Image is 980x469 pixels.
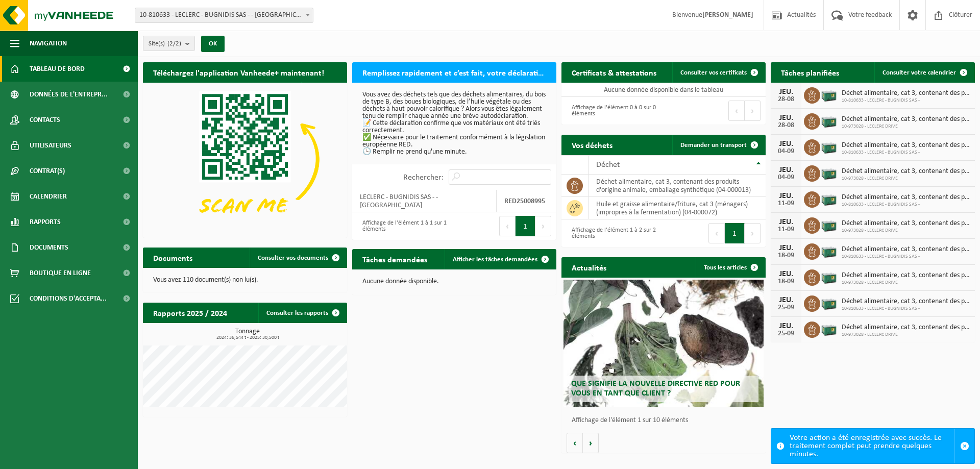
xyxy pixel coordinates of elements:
span: Site(s) [149,36,181,52]
p: Affichage de l'élément 1 sur 10 éléments [572,417,761,424]
div: 25-09 [776,330,796,337]
div: JEU. [776,140,796,148]
div: 18-09 [776,252,796,259]
button: Next [745,223,761,243]
span: 10-973028 - LECLERC DRIVE [842,228,970,234]
div: JEU. [776,88,796,96]
span: Déchet alimentaire, cat 3, contenant des produits d'origine animale, emballage s... [842,298,970,306]
p: Vous avez des déchets tels que des déchets alimentaires, du bois de type B, des boues biologiques... [362,91,546,156]
div: JEU. [776,296,796,304]
div: JEU. [776,114,796,122]
h2: Vos déchets [561,135,623,155]
div: JEU. [776,322,796,330]
span: 2024: 36,544 t - 2025: 30,500 t [148,335,347,340]
span: 10-973028 - LECLERC DRIVE [842,176,970,182]
img: PB-LB-0680-HPE-GN-01 [820,216,838,233]
span: Tableau de bord [30,56,85,82]
span: Déchet alimentaire, cat 3, contenant des produits d'origine animale, emballage s... [842,219,970,228]
span: Calendrier [30,184,67,209]
span: Utilisateurs [30,133,71,158]
span: Déchet alimentaire, cat 3, contenant des produits d'origine animale, emballage s... [842,89,970,97]
h2: Rapports 2025 / 2024 [143,303,237,323]
td: huile et graisse alimentaire/friture, cat 3 (ménagers)(impropres à la fermentation) (04-000072) [589,197,766,219]
span: 10-810633 - LECLERC - BUGNIDIS SAS - [842,97,970,104]
p: Aucune donnée disponible. [362,278,546,285]
a: Afficher les tâches demandées [445,249,555,269]
img: PB-LB-0680-HPE-GN-01 [820,190,838,207]
span: Rapports [30,209,61,235]
button: OK [201,36,225,52]
span: 10-973028 - LECLERC DRIVE [842,332,970,338]
h2: Tâches demandées [352,249,437,269]
a: Consulter les rapports [258,303,346,323]
img: PB-LB-0680-HPE-GN-01 [820,294,838,311]
span: 10-973028 - LECLERC DRIVE [842,280,970,286]
button: 1 [516,216,535,236]
span: Déchet alimentaire, cat 3, contenant des produits d'origine animale, emballage s... [842,115,970,124]
img: PB-LB-0680-HPE-GN-01 [820,86,838,103]
span: Que signifie la nouvelle directive RED pour vous en tant que client ? [571,380,740,398]
img: Download de VHEPlus App [143,83,347,236]
a: Demander un transport [672,135,765,155]
count: (2/2) [167,40,181,47]
div: Votre action a été enregistrée avec succès. Le traitement complet peut prendre quelques minutes. [790,429,954,463]
a: Que signifie la nouvelle directive RED pour vous en tant que client ? [563,280,764,407]
a: Consulter vos documents [250,248,346,268]
button: Next [745,101,761,121]
td: déchet alimentaire, cat 3, contenant des produits d'origine animale, emballage synthétique (04-00... [589,175,766,197]
a: Consulter votre calendrier [874,62,974,83]
span: Déchet alimentaire, cat 3, contenant des produits d'origine animale, emballage s... [842,141,970,150]
p: Vous avez 110 document(s) non lu(s). [153,277,337,284]
div: JEU. [776,218,796,226]
span: 10-810633 - LECLERC - BUGNIDIS SAS - [842,202,970,208]
span: Déchet alimentaire, cat 3, contenant des produits d'origine animale, emballage s... [842,324,970,332]
h2: Documents [143,248,203,267]
img: PB-LB-0680-HPE-GN-01 [820,320,838,337]
button: Previous [499,216,516,236]
div: 04-09 [776,148,796,155]
button: Volgende [583,433,599,453]
h2: Certificats & attestations [561,62,667,82]
span: Déchet [596,161,620,169]
span: 10-810633 - LECLERC - BUGNIDIS SAS - [842,254,970,260]
span: Navigation [30,31,67,56]
a: Tous les articles [696,257,765,278]
div: 04-09 [776,174,796,181]
h3: Tonnage [148,328,347,340]
h2: Actualités [561,257,617,277]
span: Consulter vos documents [258,255,328,261]
div: JEU. [776,244,796,252]
span: Déchet alimentaire, cat 3, contenant des produits d'origine animale, emballage s... [842,167,970,176]
td: Aucune donnée disponible dans le tableau [561,83,766,97]
div: 18-09 [776,278,796,285]
img: PB-LB-0680-HPE-GN-01 [820,138,838,155]
div: 28-08 [776,96,796,103]
span: 10-810633 - LECLERC - BUGNIDIS SAS - [842,150,970,156]
span: Documents [30,235,68,260]
span: Boutique en ligne [30,260,91,286]
div: 11-09 [776,226,796,233]
td: LECLERC - BUGNIDIS SAS - - [GEOGRAPHIC_DATA] [352,190,497,212]
div: Affichage de l'élément 1 à 1 sur 1 éléments [357,215,449,237]
h2: Remplissez rapidement et c’est fait, votre déclaration RED pour 2025 [352,62,556,82]
button: Previous [728,101,745,121]
span: 10-810633 - LECLERC - BUGNIDIS SAS - [842,306,970,312]
h2: Tâches planifiées [771,62,849,82]
span: Afficher les tâches demandées [453,256,537,263]
span: Données de l'entrepr... [30,82,108,107]
span: Consulter votre calendrier [883,69,956,76]
span: 10-810633 - LECLERC - BUGNIDIS SAS - - BUGNICOURT [135,8,313,23]
img: PB-LB-0680-HPE-GN-01 [820,242,838,259]
strong: [PERSON_NAME] [702,11,753,19]
button: 1 [725,223,745,243]
span: 10-810633 - LECLERC - BUGNIDIS SAS - - BUGNICOURT [135,8,313,22]
span: Déchet alimentaire, cat 3, contenant des produits d'origine animale, emballage s... [842,193,970,202]
strong: RED25008995 [504,198,545,205]
button: Vorige [567,433,583,453]
div: JEU. [776,192,796,200]
div: 25-09 [776,304,796,311]
div: JEU. [776,270,796,278]
span: Consulter vos certificats [680,69,747,76]
button: Previous [708,223,725,243]
span: Déchet alimentaire, cat 3, contenant des produits d'origine animale, emballage s... [842,245,970,254]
